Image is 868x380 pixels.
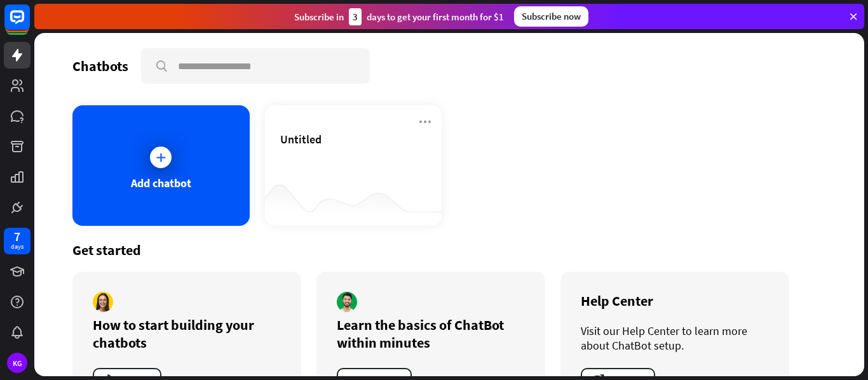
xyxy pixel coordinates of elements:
[72,57,128,75] div: Chatbots
[72,241,826,259] div: Get started
[10,5,48,43] button: Open LiveChat chat widget
[14,231,20,242] div: 7
[294,8,504,25] div: Subscribe in days to get your first month for $1
[93,292,113,312] img: author
[4,228,31,254] a: 7 days
[581,324,769,353] div: Visit our Help Center to learn more about ChatBot setup.
[581,292,769,310] div: Help Center
[93,316,281,351] div: How to start building your chatbots
[280,132,322,147] span: Untitled
[337,292,357,312] img: author
[131,176,191,190] div: Add chatbot
[11,242,24,251] div: days
[337,316,525,351] div: Learn the basics of ChatBot within minutes
[7,353,27,373] div: KG
[349,8,362,25] div: 3
[514,6,588,27] div: Subscribe now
